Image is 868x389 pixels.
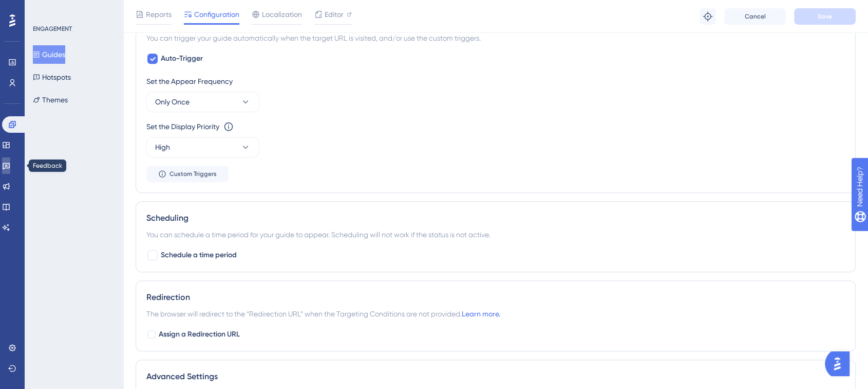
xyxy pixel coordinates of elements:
a: Learn more. [462,310,500,318]
span: Reports [146,8,172,21]
div: You can schedule a time period for your guide to appear. Scheduling will not work if the status i... [146,228,845,241]
div: Advanced Settings [146,370,845,383]
button: Custom Triggers [146,166,229,182]
button: Guides [33,45,65,64]
div: Scheduling [146,212,845,224]
span: Editor [325,8,344,21]
span: Save [818,12,832,21]
span: Schedule a time period [161,249,237,261]
button: Cancel [724,8,786,25]
button: Themes [33,91,68,109]
button: Only Once [146,92,259,112]
button: Hotspots [33,68,71,86]
button: Save [794,8,856,25]
div: Set the Appear Frequency [146,75,845,87]
iframe: UserGuiding AI Assistant Launcher [825,348,856,379]
span: Assign a Redirection URL [159,328,240,341]
div: Set the Display Priority [146,120,219,133]
span: High [155,141,170,153]
div: Redirection [146,291,845,304]
div: ENGAGEMENT [33,25,72,33]
button: High [146,137,259,157]
span: Configuration [194,8,239,21]
span: Only Once [155,96,190,108]
span: Need Help? [24,3,64,15]
span: Auto-Trigger [161,52,203,65]
span: Localization [262,8,302,21]
div: You can trigger your guide automatically when the target URL is visited, and/or use the custom tr... [146,32,845,44]
span: Custom Triggers [169,170,217,178]
span: Cancel [745,12,766,21]
span: The browser will redirect to the “Redirection URL” when the Targeting Conditions are not provided. [146,308,500,320]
